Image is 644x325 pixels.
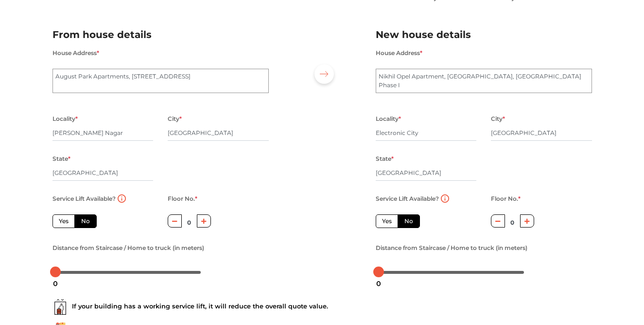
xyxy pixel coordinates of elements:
[376,113,401,125] label: Locality
[376,242,527,254] label: Distance from Staircase / Home to truck (in meters)
[376,27,592,43] h2: New house details
[52,299,592,315] div: If your building has a working service lift, it will reduce the overall quote value.
[376,214,398,228] label: Yes
[376,47,422,59] label: House Address
[168,192,197,205] label: Floor No.
[168,113,182,125] label: City
[52,242,204,254] label: Distance from Staircase / Home to truck (in meters)
[52,153,70,165] label: State
[52,113,78,125] label: Locality
[398,214,420,228] label: No
[52,299,68,315] img: ...
[376,192,439,205] label: Service Lift Available?
[52,47,99,59] label: House Address
[52,192,116,205] label: Service Lift Available?
[491,192,521,205] label: Floor No.
[376,153,394,165] label: State
[52,214,75,228] label: Yes
[49,275,62,292] div: 0
[376,69,592,93] textarea: Nikhil Opel Apartment, [GEOGRAPHIC_DATA], [GEOGRAPHIC_DATA] Phase I
[52,69,269,93] textarea: August Park Apartments, [STREET_ADDRESS]
[491,113,505,125] label: City
[372,275,385,292] div: 0
[52,27,269,43] h2: From house details
[74,214,97,228] label: No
